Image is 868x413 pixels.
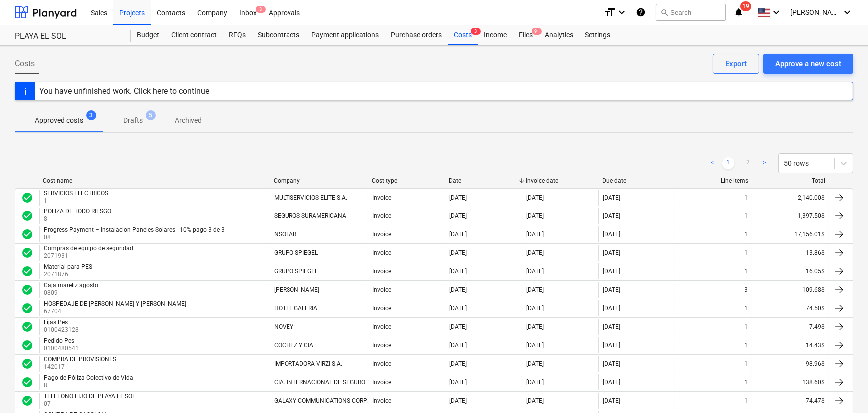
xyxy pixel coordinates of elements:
div: [DATE] [526,268,544,275]
div: 74.47$ [752,393,829,409]
a: Subcontracts [252,25,305,45]
div: [DATE] [449,286,467,293]
div: [DATE] [526,397,544,404]
div: Pedido Pes [44,337,77,344]
div: [DATE] [526,249,544,256]
div: Total [756,177,825,184]
div: Purchase orders [385,25,448,45]
a: Income [478,25,513,45]
p: 2071876 [44,270,94,279]
span: 3 [256,6,266,13]
div: 1 [744,249,748,256]
div: SEGUROS SURAMERICANA [274,212,346,219]
div: Invoice [372,268,391,275]
div: [DATE] [449,342,467,349]
p: Archived [175,115,202,126]
i: Knowledge base [636,6,646,18]
div: [DATE] [449,360,467,367]
p: 8 [44,381,135,390]
button: Export [713,54,759,74]
div: [DATE] [603,397,620,404]
div: Invoice was approved [21,247,33,259]
p: 08 [44,233,227,242]
div: 1 [744,397,748,404]
i: keyboard_arrow_down [770,6,782,18]
a: Page 1 is your current page [722,157,734,169]
i: format_size [604,6,616,18]
div: [DATE] [449,323,467,330]
div: Settings [579,25,616,45]
div: 1 [744,323,748,330]
div: HOTEL GALERIA [274,305,317,312]
button: Approve a new cost [763,54,853,74]
div: Invoice [372,249,391,256]
div: Invoice [372,342,391,349]
div: [PERSON_NAME] [274,286,319,293]
a: RFQs [223,25,252,45]
p: 1 [44,197,110,205]
div: [DATE] [449,212,467,219]
a: Page 2 [742,157,754,169]
div: [DATE] [449,249,467,256]
div: Company [274,177,364,184]
span: check_circle [21,358,33,370]
div: Invoice was approved [21,376,33,388]
span: 9+ [532,28,542,35]
p: 142017 [44,363,118,371]
div: 109.68$ [752,282,829,298]
div: Invoice was approved [21,339,33,351]
div: Line-items [679,177,748,184]
span: 3 [86,110,96,120]
div: 1 [744,379,748,386]
span: check_circle [21,339,33,351]
div: 17,156.01$ [752,226,829,242]
div: Compras de equipo de seguridad [44,245,133,252]
div: [DATE] [603,342,620,349]
div: 1 [744,268,748,275]
div: GALAXY COMMUNICATIONS CORP. [274,397,368,404]
span: Costs [15,58,35,70]
div: Invoice [372,194,391,201]
a: Analytics [539,25,579,45]
i: keyboard_arrow_down [841,6,853,18]
div: Client contract [165,25,223,45]
div: Cost name [43,177,266,184]
div: [DATE] [526,360,544,367]
div: Date [449,177,518,184]
i: keyboard_arrow_down [616,6,628,18]
div: [DATE] [603,194,620,201]
p: 07 [44,400,137,408]
div: CIA. INTERNACIONAL DE SEGURO [274,379,365,386]
div: 7.49$ [752,319,829,335]
div: [DATE] [603,360,620,367]
div: PLAYA EL SOL [15,31,119,42]
a: Budget [131,25,165,45]
div: 3 [744,286,748,293]
p: 8 [44,215,113,223]
div: 1 [744,212,748,219]
div: Invoice was approved [21,210,33,222]
div: Invoice was approved [21,358,33,370]
a: Costs3 [448,25,478,45]
div: [DATE] [526,286,544,293]
div: 1,397.50$ [752,208,829,224]
div: POLIZA DE TODO RIESGO [44,208,111,215]
div: Invoice [372,379,391,386]
div: 2,140.00$ [752,190,829,206]
div: [DATE] [449,305,467,312]
div: IMPORTADORA VIRZI S.A. [274,360,342,367]
div: 1 [744,231,748,238]
div: [DATE] [449,194,467,201]
div: COCHEZ Y CIA [274,342,313,349]
span: check_circle [21,302,33,314]
div: Cost type [372,177,441,184]
p: 2071931 [44,252,135,260]
div: [DATE] [603,212,620,219]
div: Approve a new cost [775,57,841,70]
div: Costs [448,25,478,45]
div: 13.86$ [752,245,829,261]
div: NOVEY [274,323,293,330]
div: Invoice date [526,177,594,184]
a: Next page [758,157,770,169]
